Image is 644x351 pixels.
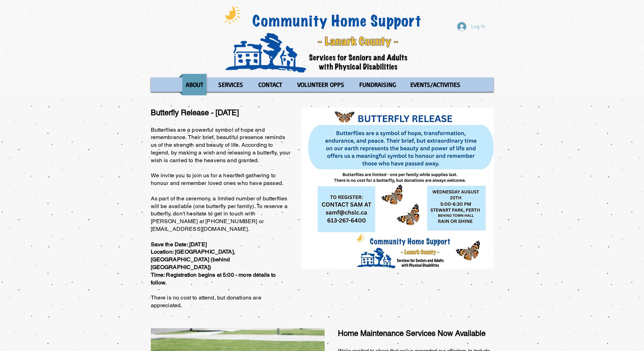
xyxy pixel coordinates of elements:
[452,20,490,33] button: Log In
[151,126,291,309] span: Butterflies are a powerful symbol of hope and remembrance. Their brief, beautiful presence remind...
[151,74,494,95] nav: Site
[353,74,402,95] a: FUNDRAISING
[179,74,210,95] a: ABOUT
[469,23,488,30] span: Log In
[404,74,467,95] a: EVENTS/ACTIVITIES
[252,74,289,95] a: CONTACT
[215,74,246,95] p: SERVICES
[294,74,347,95] p: VOLUNTEER OPPS
[151,241,276,286] span: Save the Date: [DATE] Location: [GEOGRAPHIC_DATA], [GEOGRAPHIC_DATA] (behind [GEOGRAPHIC_DATA]) T...
[255,74,285,95] p: CONTACT
[302,108,494,269] img: butterfly_release_2025.jpg
[407,74,463,95] p: EVENTS/ACTIVITIES
[151,108,239,117] span: Butterfly Release - [DATE]
[356,74,399,95] p: FUNDRAISING
[183,74,206,95] p: ABOUT
[212,74,250,95] a: SERVICES
[291,74,351,95] a: VOLUNTEER OPPS
[338,329,486,338] span: Home Maintenance Services Now Available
